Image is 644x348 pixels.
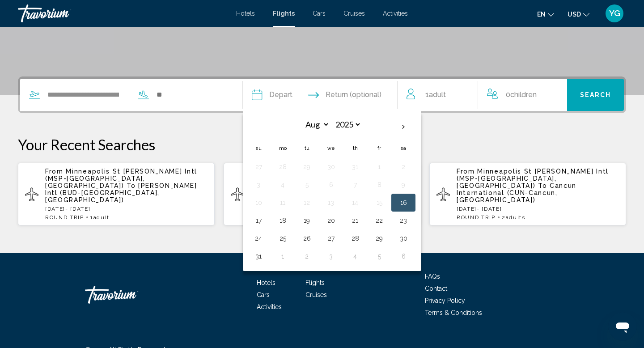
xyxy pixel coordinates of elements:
button: Day 10 [251,196,266,209]
button: Day 24 [251,232,266,245]
span: [PERSON_NAME] Intl (BUD-[GEOGRAPHIC_DATA], [GEOGRAPHIC_DATA]) [45,182,197,204]
button: Day 29 [372,232,386,245]
button: Day 8 [372,178,386,191]
span: Adult [93,214,110,221]
p: [DATE] - [DATE] [457,206,619,212]
span: ROUND TRIP [457,214,496,221]
a: Activities [383,10,408,17]
button: Day 30 [396,232,411,245]
a: Cruises [343,10,365,17]
button: Day 13 [324,196,338,209]
button: Day 31 [251,250,266,263]
button: Day 23 [396,214,411,227]
span: Adult [429,90,446,99]
span: 1 [90,214,110,221]
button: Day 9 [396,178,411,191]
button: Day 27 [324,232,338,245]
button: Day 2 [396,161,411,173]
button: Day 18 [275,214,290,227]
button: Day 3 [251,178,266,191]
a: Travorium [85,281,174,308]
button: Day 25 [275,232,290,245]
a: Privacy Policy [425,297,465,304]
span: Minneapolis St [PERSON_NAME] Intl (MSP-[GEOGRAPHIC_DATA], [GEOGRAPHIC_DATA]) [45,168,197,189]
a: Hotels [257,279,275,286]
a: FAQs [425,273,440,280]
button: Search [567,79,624,111]
span: Return (optional) [326,89,381,101]
button: Day 4 [348,250,362,263]
button: Day 14 [348,196,362,209]
button: Day 6 [396,250,411,263]
button: Depart date [252,79,292,111]
a: Cruises [305,291,327,298]
button: Day 4 [275,178,290,191]
span: 0 [506,89,537,101]
button: Day 12 [300,196,314,209]
span: ROUND TRIP [45,214,84,221]
a: Cars [313,10,326,17]
button: Day 21 [348,214,362,227]
a: Contact [425,285,447,292]
button: Travelers: 1 adult, 0 children [398,79,568,111]
button: Day 16 [396,196,411,209]
button: From Minneapolis St [PERSON_NAME] Intl (MSP-[GEOGRAPHIC_DATA], [GEOGRAPHIC_DATA]) To Cancun Inter... [429,162,626,226]
span: From [45,168,64,175]
button: Day 17 [251,214,266,227]
button: Day 1 [275,250,290,263]
button: Day 5 [300,178,314,191]
div: Search widget [20,79,624,111]
button: Day 11 [275,196,290,209]
button: Day 6 [324,178,338,191]
span: To [538,182,547,189]
button: Day 20 [324,214,338,227]
button: Day 30 [324,161,338,173]
iframe: Button to launch messaging window [608,312,637,341]
a: Terms & Conditions [425,309,482,316]
button: Day 15 [372,196,386,209]
p: [DATE] - [DATE] [45,206,208,212]
span: YG [609,9,620,18]
button: Change currency [568,8,589,21]
button: Day 28 [275,161,290,173]
button: Day 5 [372,250,386,263]
span: USD [568,11,581,18]
button: Day 26 [300,232,314,245]
button: User Menu [603,4,626,23]
p: Your Recent Searches [18,136,626,153]
span: Cancun International (CUN-Cancun, [GEOGRAPHIC_DATA]) [457,182,576,204]
button: From Minneapolis St [PERSON_NAME] Intl (MSP-[GEOGRAPHIC_DATA], [GEOGRAPHIC_DATA]) To [PERSON_NAME... [18,162,215,226]
span: Cars [257,291,270,298]
span: Adults [506,214,525,221]
span: Children [510,90,537,99]
button: Day 29 [300,161,314,173]
span: Minneapolis St [PERSON_NAME] Intl (MSP-[GEOGRAPHIC_DATA], [GEOGRAPHIC_DATA]) [457,168,609,189]
a: Hotels [236,10,255,17]
button: Day 2 [300,250,314,263]
button: Day 3 [324,250,338,263]
button: Day 19 [300,214,314,227]
button: Day 28 [348,232,362,245]
button: Change language [537,8,554,21]
button: Day 7 [348,178,362,191]
a: Flights [305,279,325,286]
a: Activities [257,303,282,310]
a: Flights [273,10,295,17]
button: Day 1 [372,161,386,173]
select: Select year [332,117,361,132]
span: en [537,11,546,18]
button: Day 31 [348,161,362,173]
button: Day 27 [251,161,266,173]
span: To [127,182,136,189]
